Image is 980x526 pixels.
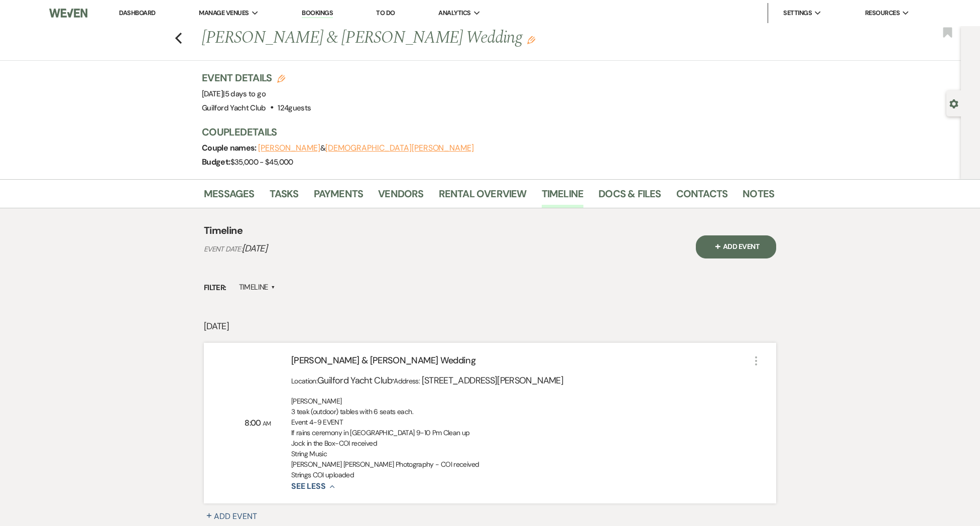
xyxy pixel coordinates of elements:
[783,8,812,18] span: Settings
[239,281,276,294] label: Timeline
[291,354,750,371] div: [PERSON_NAME] & [PERSON_NAME] Wedding
[422,374,563,386] span: [STREET_ADDRESS][PERSON_NAME]
[270,186,299,208] a: Tasks
[225,89,266,99] span: 5 days to go
[278,103,311,113] span: 124 guests
[202,26,652,50] h1: [PERSON_NAME] & [PERSON_NAME] Wedding
[242,242,267,254] span: [DATE]
[199,8,249,18] span: Manage Venues
[204,510,269,522] button: Plus SignAdd Event
[376,9,395,17] a: To Do
[204,282,226,294] span: Filter:
[378,186,423,208] a: Vendors
[202,103,266,113] span: Guilford Yacht Club
[291,396,750,480] div: [PERSON_NAME] 3 teak (outdoor) tables with 6 seats each. Event 4-9 EVENT If rains ceremony in [GE...
[394,376,421,385] span: Address:
[291,482,335,491] button: See Less
[949,98,958,108] button: Open lead details
[314,186,363,208] a: Payments
[527,35,535,44] button: Edit
[743,186,774,208] a: Notes
[202,89,266,99] span: [DATE]
[119,9,155,17] a: Dashboard
[258,143,474,153] span: &
[271,284,275,292] span: ▲
[230,157,293,167] span: $35,000 - $45,000
[49,3,88,24] img: Weven Logo
[865,8,900,18] span: Resources
[258,144,320,152] button: [PERSON_NAME]
[392,372,394,387] span: ·
[204,319,776,334] p: [DATE]
[202,71,311,85] h3: Event Details
[438,8,470,18] span: Analytics
[204,223,242,237] h4: Timeline
[302,9,333,18] a: Bookings
[696,235,776,258] button: Plus SignAdd Event
[223,89,266,99] span: |
[244,418,263,428] span: 8:00
[202,143,258,153] span: Couple names:
[325,144,474,152] button: [DEMOGRAPHIC_DATA][PERSON_NAME]
[713,241,723,251] span: Plus Sign
[202,125,764,139] h3: Couple Details
[263,420,271,428] span: AM
[204,186,255,208] a: Messages
[317,374,392,386] span: Guilford Yacht Club
[204,507,214,517] span: Plus Sign
[439,186,527,208] a: Rental Overview
[202,157,230,167] span: Budget:
[542,186,584,208] a: Timeline
[291,376,317,385] span: Location:
[598,186,661,208] a: Docs & Files
[676,186,728,208] a: Contacts
[204,244,242,253] span: Event Date:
